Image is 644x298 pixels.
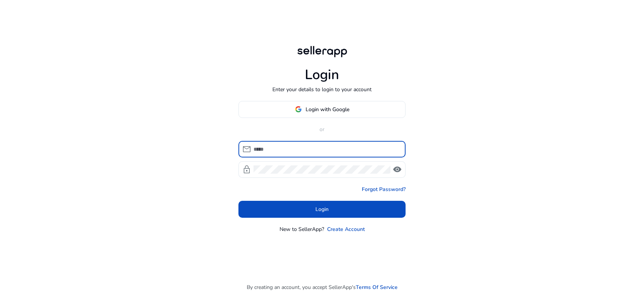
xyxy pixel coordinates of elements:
[242,165,251,174] span: lock
[295,106,302,113] img: google-logo.svg
[238,201,406,218] button: Login
[280,225,324,233] p: New to SellerApp?
[238,101,406,118] button: Login with Google
[393,165,402,174] span: visibility
[272,86,372,93] p: Enter your details to login to your account
[238,125,406,133] p: or
[305,67,339,83] h1: Login
[356,283,398,291] a: Terms Of Service
[327,225,365,233] a: Create Account
[315,205,329,213] span: Login
[362,185,406,193] a: Forgot Password?
[242,145,251,154] span: mail
[306,105,349,113] span: Login with Google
